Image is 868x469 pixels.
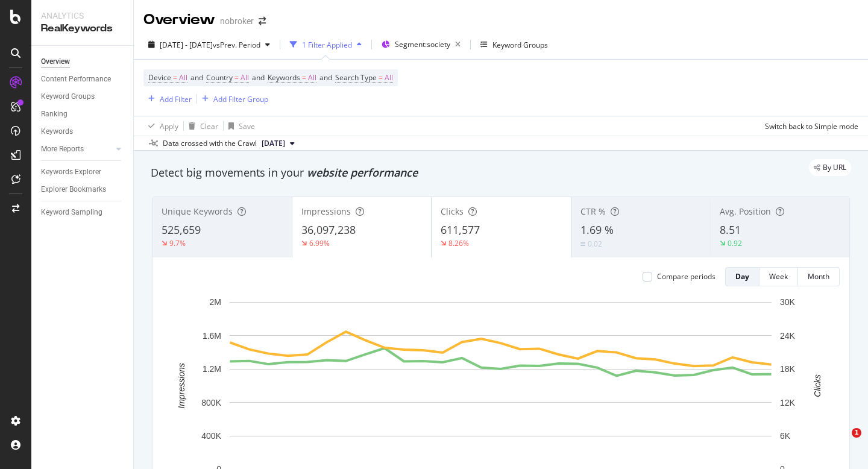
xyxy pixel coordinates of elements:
[257,136,300,151] button: [DATE]
[735,271,749,282] div: Day
[41,90,95,103] div: Keyword Groups
[823,164,846,171] span: By URL
[41,166,125,178] a: Keywords Explorer
[190,72,203,83] span: and
[252,72,265,83] span: and
[720,222,741,237] span: 8.51
[808,271,829,282] div: Month
[41,166,101,178] div: Keywords Explorer
[759,267,798,286] button: Week
[588,239,602,249] div: 0.02
[148,72,171,83] span: Device
[492,40,548,50] div: Keyword Groups
[162,206,233,217] span: Unique Keywords
[259,17,266,25] div: arrow-right-arrow-left
[395,39,450,49] span: Segment: society
[197,92,268,106] button: Add Filter Group
[169,238,186,248] div: 9.7%
[206,72,233,83] span: Country
[385,69,393,86] span: All
[177,363,186,408] text: Impressions
[160,94,192,104] div: Add Filter
[725,267,759,286] button: Day
[143,92,192,106] button: Add Filter
[41,108,68,121] div: Ranking
[780,331,796,341] text: 24K
[41,183,106,196] div: Explorer Bookmarks
[173,72,177,83] span: =
[160,121,178,131] div: Apply
[302,40,352,50] div: 1 Filter Applied
[41,206,125,219] a: Keyword Sampling
[184,116,218,136] button: Clear
[379,72,383,83] span: =
[308,69,316,86] span: All
[41,73,111,86] div: Content Performance
[769,271,788,282] div: Week
[441,206,464,217] span: Clicks
[441,222,480,237] span: 611,577
[852,428,861,438] span: 1
[41,206,102,219] div: Keyword Sampling
[41,22,124,36] div: RealKeywords
[41,90,125,103] a: Keyword Groups
[798,267,840,286] button: Month
[41,143,113,156] a: More Reports
[143,35,275,54] button: [DATE] - [DATE]vsPrev. Period
[765,121,858,131] div: Switch back to Simple mode
[213,40,260,50] span: vs Prev. Period
[41,10,124,22] div: Analytics
[160,40,213,50] span: [DATE] - [DATE]
[301,206,351,217] span: Impressions
[580,222,614,237] span: 1.69 %
[41,183,125,196] a: Explorer Bookmarks
[203,364,221,374] text: 1.2M
[41,143,84,156] div: More Reports
[657,271,715,282] div: Compare periods
[335,72,377,83] span: Search Type
[234,72,239,83] span: =
[200,121,218,131] div: Clear
[580,242,585,246] img: Equal
[179,69,187,86] span: All
[224,116,255,136] button: Save
[239,121,255,131] div: Save
[728,238,742,248] div: 0.92
[262,138,285,149] span: 2025 Sep. 1st
[41,125,73,138] div: Keywords
[163,138,257,149] div: Data crossed with the Crawl
[780,431,791,441] text: 6K
[827,428,856,457] iframe: Intercom live chat
[377,35,465,54] button: Segment:society
[301,222,356,237] span: 36,097,238
[143,10,215,30] div: Overview
[809,159,851,176] div: legacy label
[41,73,125,86] a: Content Performance
[302,72,306,83] span: =
[201,431,221,441] text: 400K
[241,69,249,86] span: All
[41,125,125,138] a: Keywords
[162,222,201,237] span: 525,659
[580,206,606,217] span: CTR %
[213,94,268,104] div: Add Filter Group
[780,398,796,408] text: 12K
[780,297,796,307] text: 30K
[203,331,221,341] text: 1.6M
[201,398,221,408] text: 800K
[448,238,469,248] div: 8.26%
[285,35,366,54] button: 1 Filter Applied
[41,55,125,68] a: Overview
[41,55,70,68] div: Overview
[476,35,553,54] button: Keyword Groups
[210,297,221,307] text: 2M
[813,374,822,397] text: Clicks
[143,116,178,136] button: Apply
[41,108,125,121] a: Ranking
[720,206,771,217] span: Avg. Position
[268,72,300,83] span: Keywords
[780,364,796,374] text: 18K
[309,238,330,248] div: 6.99%
[220,15,254,27] div: nobroker
[319,72,332,83] span: and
